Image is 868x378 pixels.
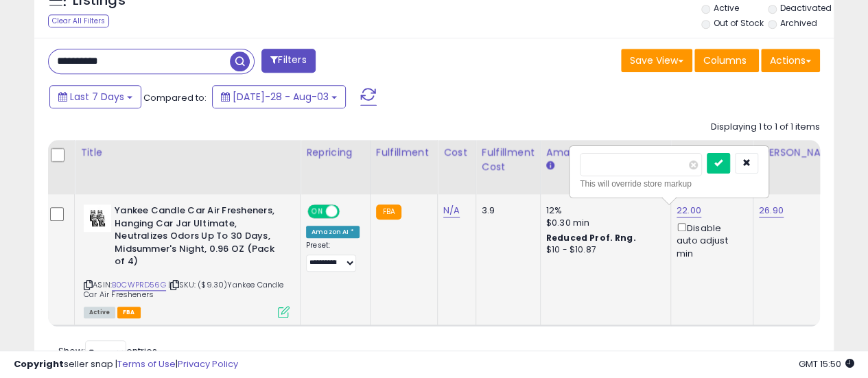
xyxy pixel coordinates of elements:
[14,357,64,370] strong: Copyright
[306,226,360,238] div: Amazon AI *
[58,344,157,357] span: Show: entries
[677,204,701,217] a: 22.00
[49,85,141,108] button: Last 7 Days
[143,91,207,104] span: Compared to:
[713,17,763,29] label: Out of Stock
[309,206,326,217] span: ON
[376,204,401,220] small: FBA
[546,232,636,244] b: Reduced Prof. Rng.
[799,357,854,370] span: 2025-08-11 15:50 GMT
[482,145,535,174] div: Fulfillment Cost
[443,204,460,217] a: N/A
[621,49,692,72] button: Save View
[84,204,111,232] img: 41cekhj5E+L._SL40_.jpg
[70,90,124,104] span: Last 7 Days
[14,358,238,371] div: seller snap | |
[759,204,784,217] a: 26.90
[306,145,364,160] div: Repricing
[212,85,346,108] button: [DATE]-28 - Aug-03
[117,307,141,318] span: FBA
[780,2,832,14] label: Deactivated
[703,54,747,67] span: Columns
[711,121,820,134] div: Displaying 1 to 1 of 1 items
[546,204,660,217] div: 12%
[48,14,109,27] div: Clear All Filters
[117,357,176,370] a: Terms of Use
[580,177,758,191] div: This will override store markup
[546,217,660,229] div: $0.30 min
[780,17,817,29] label: Archived
[546,160,554,172] small: Amazon Fees.
[694,49,759,72] button: Columns
[84,307,115,318] span: All listings currently available for purchase on Amazon
[761,49,820,72] button: Actions
[112,279,166,291] a: B0CWPRD56G
[84,279,284,300] span: | SKU: ($9.30)Yankee Candle Car Air Fresheners
[178,357,238,370] a: Privacy Policy
[80,145,294,160] div: Title
[546,145,665,160] div: Amazon Fees
[84,204,290,316] div: ASIN:
[713,2,738,14] label: Active
[677,220,742,260] div: Disable auto adjust min
[759,145,841,160] div: [PERSON_NAME]
[338,206,360,217] span: OFF
[306,241,360,272] div: Preset:
[233,90,329,104] span: [DATE]-28 - Aug-03
[443,145,470,160] div: Cost
[546,244,660,256] div: $10 - $10.87
[261,49,315,73] button: Filters
[376,145,432,160] div: Fulfillment
[115,204,281,272] b: Yankee Candle Car Air Fresheners, Hanging Car Jar Ultimate, Neutralizes Odors Up To 30 Days, Mids...
[482,204,530,217] div: 3.9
